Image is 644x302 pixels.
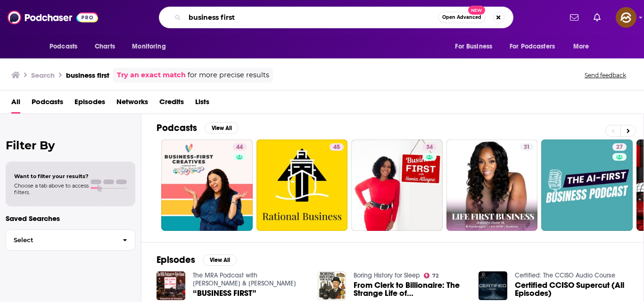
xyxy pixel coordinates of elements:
p: Saved Searches [6,214,135,223]
span: Podcasts [50,40,77,53]
a: Networks [116,94,148,114]
a: Show notifications dropdown [590,9,604,25]
img: From Clerk to Billionaire: The Strange Life of John Rockefeller | Boring History for Sleep [318,271,347,300]
span: 27 [616,143,623,152]
div: Search podcasts, credits, & more... [159,7,513,28]
a: 45 [256,139,348,231]
span: Want to filter your results? [14,173,89,180]
span: 31 [524,143,530,152]
span: Monitoring [132,40,165,53]
a: 27 [541,139,633,231]
a: The MRA Podcast with Kyle & Kamal [193,271,296,287]
a: Boring History for Sleep [354,271,420,279]
a: Charts [89,38,121,56]
button: View All [205,122,239,134]
h3: business first [66,71,109,80]
span: Logged in as hey85204 [616,7,636,28]
button: open menu [504,38,569,56]
button: Select [6,229,135,251]
span: More [573,40,589,53]
h2: Filter By [6,139,135,152]
a: 31 [520,143,534,151]
a: EpisodesView All [157,254,237,266]
h2: Episodes [157,254,195,266]
img: Podchaser - Follow, Share and Rate Podcasts [8,8,98,26]
button: View All [203,254,237,266]
span: 44 [236,143,243,152]
a: 27 [612,143,627,151]
img: Certified CCISO Supercut (All Episodes) [479,271,507,300]
button: open menu [448,38,504,56]
a: Certified CCISO Supercut (All Episodes) [515,281,628,297]
span: for more precise results [188,70,269,81]
a: Credits [159,94,184,114]
a: 72 [424,273,438,278]
span: Choose a tab above to access filters. [14,182,89,196]
a: 34 [351,139,443,231]
button: open menu [43,38,90,56]
span: From Clerk to Billionaire: The Strange Life of [PERSON_NAME] | Boring History for Sleep [354,281,467,297]
a: Try an exact match [117,70,186,81]
span: For Podcasters [510,40,555,53]
a: 31 [446,139,538,231]
a: Certified: The CCISO Audio Course [515,271,615,279]
img: “BUSINESS FIRST” [157,271,185,300]
a: Lists [195,94,209,114]
a: 45 [330,143,344,151]
a: Episodes [74,94,105,114]
a: 44 [161,139,253,231]
span: 45 [333,143,340,152]
h3: Search [31,71,55,80]
button: Open AdvancedNew [438,12,486,23]
a: PodcastsView All [157,122,239,134]
button: Send feedback [582,71,629,79]
span: Charts [95,40,115,53]
button: open menu [125,38,178,56]
a: Show notifications dropdown [566,9,582,25]
span: New [468,6,485,15]
span: 34 [426,143,433,152]
span: Open Advanced [442,15,481,20]
a: All [11,94,20,114]
button: Show profile menu [616,7,636,28]
a: From Clerk to Billionaire: The Strange Life of John Rockefeller | Boring History for Sleep [354,281,467,297]
h2: Podcasts [157,122,197,134]
span: For Business [455,40,492,53]
span: Select [6,237,115,243]
a: 44 [232,143,247,151]
button: open menu [567,38,601,56]
span: 72 [432,274,438,278]
a: Podcasts [32,94,63,114]
a: “BUSINESS FIRST” [193,289,256,297]
input: Search podcasts, credits, & more... [185,10,438,25]
img: User Profile [616,7,636,28]
a: 34 [422,143,437,151]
